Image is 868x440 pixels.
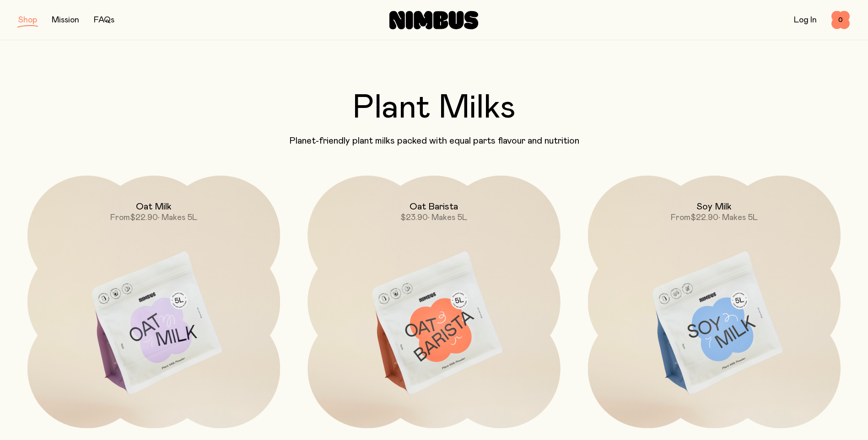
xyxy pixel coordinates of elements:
[18,91,850,124] h2: Plant Milks
[831,11,850,29] button: 0
[690,214,718,222] span: $22.90
[18,135,850,146] p: Planet-friendly plant milks packed with equal parts flavour and nutrition
[27,176,280,428] a: Oat MilkFrom$22.90• Makes 5L
[110,214,130,222] span: From
[671,214,690,222] span: From
[794,16,817,24] a: Log In
[136,201,172,212] h2: Oat Milk
[718,214,758,222] span: • Makes 5L
[428,214,467,222] span: • Makes 5L
[588,176,841,428] a: Soy MilkFrom$22.90• Makes 5L
[158,214,197,222] span: • Makes 5L
[94,16,114,24] a: FAQs
[696,201,732,212] h2: Soy Milk
[130,214,158,222] span: $22.90
[307,176,560,428] a: Oat Barista$23.90• Makes 5L
[400,214,428,222] span: $23.90
[52,16,79,24] a: Mission
[410,201,458,212] h2: Oat Barista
